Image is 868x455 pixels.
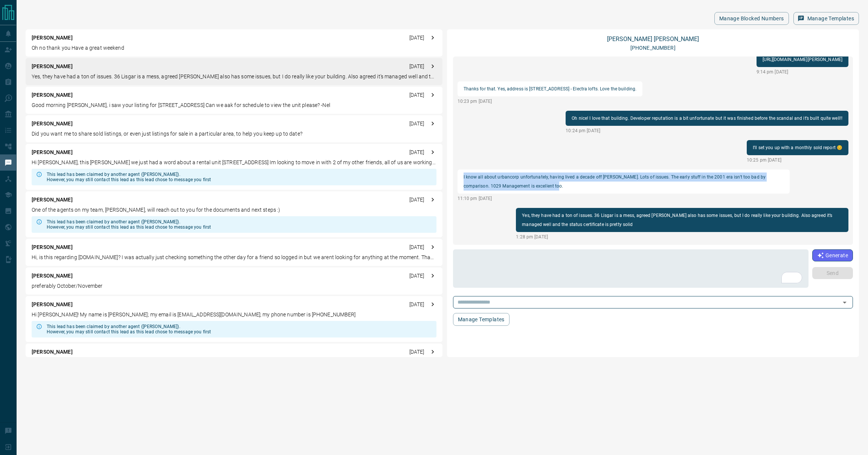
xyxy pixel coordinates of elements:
div: This lead has been claimed by another agent ([PERSON_NAME]). However, you may still contact this ... [47,321,211,337]
p: I’ll set you up with a monthly sold report 😊 [753,143,842,152]
p: Hi [PERSON_NAME], this [PERSON_NAME] we just had a word about a rental unit [STREET_ADDRESS] Im l... [32,159,436,166]
p: [DATE] [409,34,424,42]
a: [PERSON_NAME] [PERSON_NAME] [607,35,699,43]
p: [URL][DOMAIN_NAME][PERSON_NAME] [763,55,843,64]
p: 10:25 pm [DATE] [747,157,848,163]
p: 9:14 pm [DATE] [757,69,849,75]
p: [DATE] [409,91,424,99]
p: [DATE] [409,272,424,280]
p: [DATE] [409,63,424,70]
p: 10:24 pm [DATE] [566,127,848,134]
div: This lead has been claimed by another agent ([PERSON_NAME]). However, you may still contact this ... [47,216,211,233]
textarea: To enrich screen reader interactions, please activate Accessibility in Grammarly extension settings [458,253,803,285]
p: Hi, is this regarding [DOMAIN_NAME]? I was actually just checking something the other day for a f... [32,253,436,261]
p: [DATE] [409,348,424,356]
button: Open [839,297,850,308]
p: 11:10 pm [DATE] [458,195,790,202]
p: [PERSON_NAME] [32,301,73,308]
p: One of the agents on my team, [PERSON_NAME], will reach out to you for the documents and next ste... [32,206,436,214]
p: [DATE] [409,243,424,251]
p: [PERSON_NAME] [32,243,73,251]
p: Thanks for that. Yes, address is [STREET_ADDRESS] - Electra lofts. Love the building. [464,84,637,93]
p: Did you want me to share sold listings, or even just listings for sale in a particular area, to h... [32,130,436,138]
p: I know all about urbancorp unfortunately, having lived a decade off [PERSON_NAME]. Lots of issues... [464,173,784,191]
p: [DATE] [409,148,424,156]
p: 10:23 pm [DATE] [458,98,643,105]
button: Manage Blocked Numbers [714,12,789,25]
p: [DATE] [409,301,424,308]
p: Oh no thank you Have a great weekend [32,44,436,52]
p: [DATE] [409,120,424,128]
p: Hi [PERSON_NAME]! My name is [PERSON_NAME]; my email is [EMAIL_ADDRESS][DOMAIN_NAME]; my phone nu... [32,311,436,319]
button: Generate [812,249,853,261]
p: [DATE] [409,196,424,204]
button: Manage Templates [793,12,859,25]
p: Good morning [PERSON_NAME], i saw your listing for [STREET_ADDRESS] Can we aak for schedule to vi... [32,101,436,109]
p: [PERSON_NAME] [32,148,73,156]
p: [PERSON_NAME] [32,91,73,99]
p: 1:28 pm [DATE] [516,234,848,240]
p: [PHONE_NUMBER] [630,44,676,52]
p: [PERSON_NAME] [32,120,73,128]
button: Manage Templates [453,313,510,326]
p: Yes, they have had a ton of issues. 36 Lisgar is a mess, agreed [PERSON_NAME] also has some issue... [32,73,436,81]
p: Oh nice! I love that building. Developer reputation is a bit unfortunate but it was finished befo... [572,114,842,123]
p: [PERSON_NAME] [32,272,73,280]
div: This lead has been claimed by another agent ([PERSON_NAME]). However, you may still contact this ... [47,169,211,185]
p: [PERSON_NAME] [32,63,73,70]
p: Yes, they have had a ton of issues. 36 Lisgar is a mess, agreed [PERSON_NAME] also has some issue... [522,211,842,229]
p: [PERSON_NAME] [32,348,73,356]
p: preferably October/November [32,282,436,290]
p: [PERSON_NAME] [32,196,73,204]
p: [PERSON_NAME] [32,34,73,42]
